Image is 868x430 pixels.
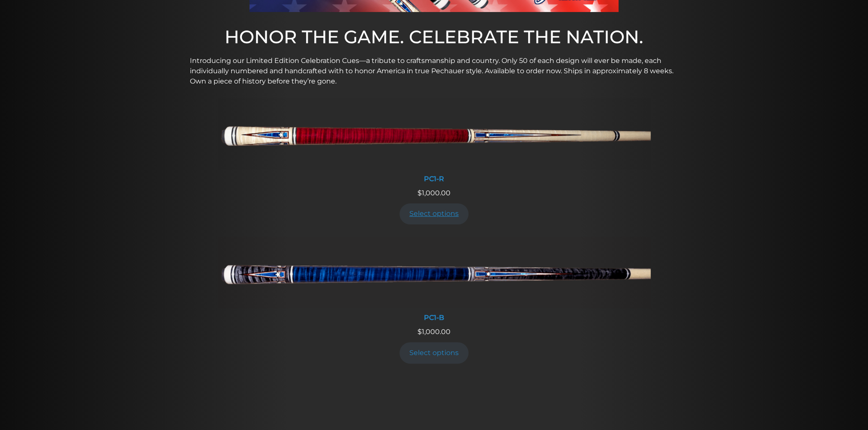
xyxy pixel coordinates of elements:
a: Add to cart: “PC1-R” [399,203,469,224]
a: Add to cart: “PC1-B” [399,342,469,363]
img: PC1-R [218,98,651,170]
span: 1,000.00 [417,189,451,197]
div: PC1-R [218,175,651,183]
a: PC1-R PC1-R [218,98,651,188]
img: PC1-B [218,236,651,308]
a: PC1-B PC1-B [218,236,651,327]
span: $ [417,189,422,197]
span: $ [417,328,422,336]
p: Introducing our Limited Edition Celebration Cues—a tribute to craftsmanship and country. Only 50 ... [190,56,679,87]
span: 1,000.00 [417,328,451,336]
div: PC1-B [218,314,651,322]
